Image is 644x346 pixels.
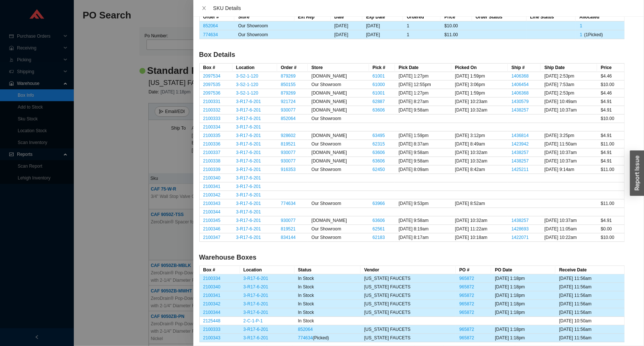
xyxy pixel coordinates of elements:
[203,150,221,155] a: 2100337
[555,283,624,291] td: [DATE] 11:56am
[451,106,508,114] td: [DATE] 10:32am
[395,106,451,114] td: [DATE] 9:58am
[555,274,624,283] td: [DATE] 11:56am
[597,148,624,157] td: $4.91
[395,64,451,72] th: Pick Date
[281,235,296,240] a: 834144
[512,133,529,138] a: 1436814
[373,201,385,206] a: 63966
[597,80,624,89] td: $10.00
[597,131,624,140] td: $4.91
[395,165,451,174] td: [DATE] 8:09am
[203,218,221,223] a: 2100345
[281,82,296,87] a: 850155
[451,233,508,242] td: [DATE] 10:18am
[308,233,369,242] td: Our Showroom
[308,225,369,233] td: Our Showroom
[203,184,221,189] a: 2100341
[281,116,296,121] a: 852064
[295,274,361,283] td: In Stock
[451,148,508,157] td: [DATE] 10:32am
[451,157,508,165] td: [DATE] 10:32am
[491,266,555,274] th: PO Date
[579,22,583,25] button: 1
[403,30,441,39] td: 1
[361,300,456,308] td: [US_STATE] FAUCETS
[236,150,261,155] a: 3-R17-6-201
[203,133,221,138] a: 2100335
[203,226,221,232] a: 2100346
[541,64,597,72] th: Ship Date
[597,165,624,174] td: $11.00
[541,233,597,242] td: [DATE] 10:22am
[512,73,529,79] a: 1406368
[597,64,624,72] th: Price
[203,82,221,87] a: 2097535
[240,266,295,274] th: Location
[512,226,529,232] a: 1428693
[308,131,369,140] td: [DOMAIN_NAME]
[203,167,221,172] a: 2100339
[373,218,385,223] a: 63606
[236,116,261,121] a: 3-R17-6-201
[491,300,555,308] td: [DATE] 1:18pm
[541,216,597,225] td: [DATE] 10:37am
[244,276,268,281] a: 3-R17-6-201
[362,30,403,39] td: [DATE]
[373,158,385,164] a: 63606
[203,175,221,181] a: 2100340
[395,140,451,148] td: [DATE] 8:37am
[512,218,529,223] a: 1438257
[597,72,624,80] td: $4.46
[512,82,529,87] a: 1406454
[236,209,261,215] a: 3-R17-6-201
[234,13,294,21] th: Store
[395,148,451,157] td: [DATE] 9:58am
[281,201,296,206] a: 774634
[295,291,361,300] td: In Stock
[597,140,624,148] td: $11.00
[541,89,597,97] td: [DATE] 2:53pm
[597,216,624,225] td: $4.91
[597,157,624,165] td: $4.91
[555,308,624,317] td: [DATE] 11:56am
[308,199,369,208] td: Our Showroom
[295,266,361,274] th: Status
[395,216,451,225] td: [DATE] 9:58am
[527,13,576,21] th: Line Status
[395,131,451,140] td: [DATE] 1:59pm
[373,99,385,104] a: 62887
[597,97,624,106] td: $4.91
[373,235,385,240] a: 62183
[308,64,369,72] th: Store
[456,266,491,274] th: PO #
[244,318,263,323] a: 2-C-1-P-1
[236,235,261,240] a: 3-R17-6-201
[203,90,221,96] a: 2097536
[236,90,258,96] a: 3-S2-1-120
[451,72,508,80] td: [DATE] 1:59pm
[512,158,529,164] a: 1438257
[244,301,268,306] a: 3-R17-6-201
[361,291,456,300] td: [US_STATE] FAUCETS
[203,23,218,28] a: 852064
[200,64,233,72] th: Box #
[508,64,541,72] th: Ship #
[244,293,268,298] a: 3-R17-6-201
[281,90,296,96] a: 879269
[597,106,624,114] td: $4.91
[236,201,261,206] a: 3-R17-6-201
[441,30,472,39] td: $11.00
[373,90,385,96] a: 61001
[308,89,369,97] td: [DOMAIN_NAME]
[203,192,221,198] a: 2100342
[373,133,385,138] a: 63495
[203,318,221,323] a: 2125448
[472,13,527,21] th: Order Status
[451,140,508,148] td: [DATE] 8:49am
[541,131,597,140] td: [DATE] 3:25pm
[233,64,277,72] th: Location
[244,284,268,290] a: 3-R17-6-201
[362,13,403,21] th: Exp Date
[203,335,221,340] a: 2100343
